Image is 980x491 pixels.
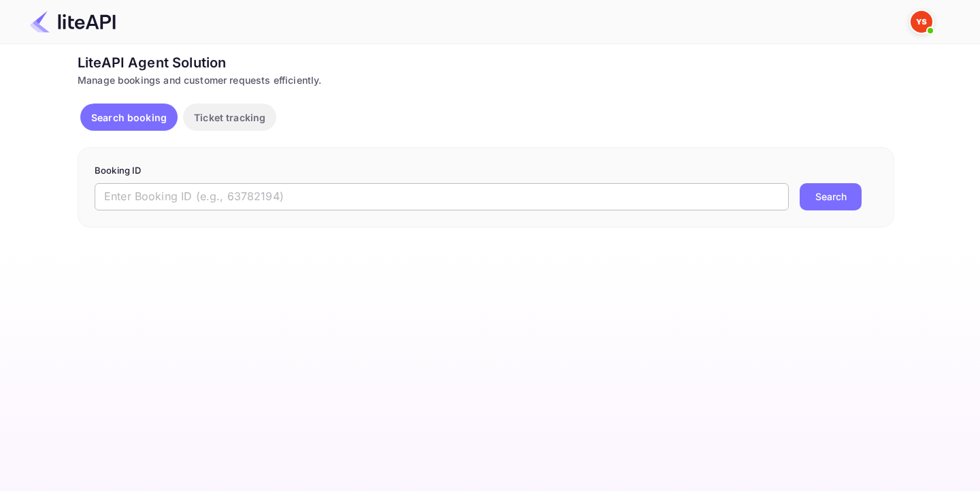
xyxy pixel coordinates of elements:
[800,183,862,210] button: Search
[194,110,265,125] p: Ticket tracking
[911,11,932,33] img: Yandex Support
[30,11,116,33] img: LiteAPI Logo
[78,73,894,87] div: Manage bookings and customer requests efficiently.
[91,110,167,125] p: Search booking
[95,183,789,210] input: Enter Booking ID (e.g., 63782194)
[78,52,894,73] div: LiteAPI Agent Solution
[95,164,877,178] p: Booking ID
